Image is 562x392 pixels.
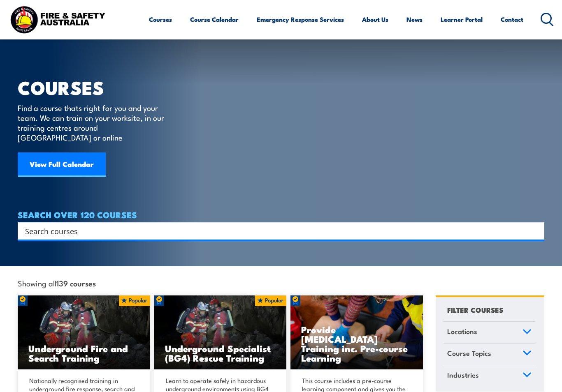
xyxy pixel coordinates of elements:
span: Showing all [18,279,96,287]
img: Low Voltage Rescue and Provide CPR [290,295,423,369]
h3: Underground Specialist (BG4) Rescue Training [165,344,276,362]
h4: SEARCH OVER 120 COURSES [18,210,544,219]
h4: FILTER COURSES [447,304,503,315]
img: Underground mine rescue [154,295,287,369]
p: Find a course thats right for you and your team. We can train on your worksite, in our training c... [18,103,168,142]
a: Industries [444,365,535,387]
strong: 139 courses [56,277,96,288]
button: Search magnifier button [530,225,541,237]
span: Locations [447,326,477,337]
a: Locations [444,322,535,343]
a: View Full Calendar [18,152,106,177]
a: Provide [MEDICAL_DATA] Training inc. Pre-course Learning [290,295,423,369]
input: Search input [25,225,526,237]
a: News [406,9,423,29]
a: Learner Portal [441,9,483,29]
a: Courses [149,9,172,29]
form: Search form [27,225,528,237]
span: Industries [447,369,479,380]
h1: COURSES [18,79,176,95]
h3: Underground Fire and Search Training [28,344,139,362]
a: Underground Specialist (BG4) Rescue Training [154,295,287,369]
a: Underground Fire and Search Training [18,295,150,369]
h3: Provide [MEDICAL_DATA] Training inc. Pre-course Learning [301,325,412,362]
a: Emergency Response Services [257,9,344,29]
img: Underground mine rescue [18,295,150,369]
a: Course Calendar [190,9,239,29]
a: About Us [362,9,388,29]
a: Course Topics [444,344,535,365]
a: Contact [501,9,523,29]
span: Course Topics [447,348,491,359]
